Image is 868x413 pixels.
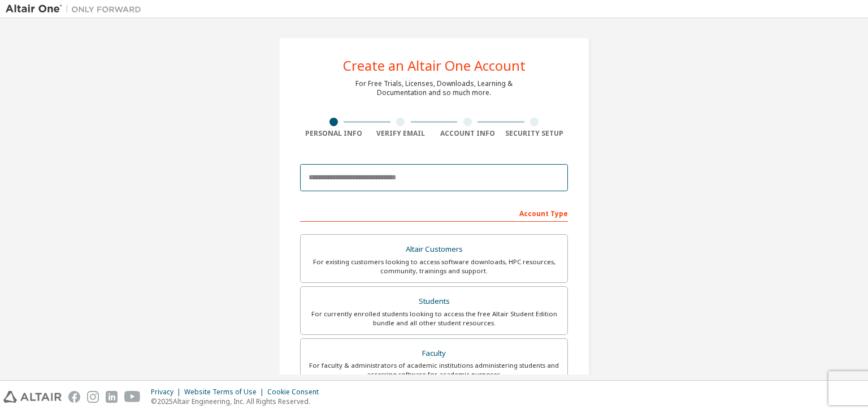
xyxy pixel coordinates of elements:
[124,391,141,403] img: youtube.svg
[3,391,62,403] img: altair_logo.svg
[106,391,118,403] img: linkedin.svg
[434,129,501,138] div: Account Info
[501,129,568,138] div: Security Setup
[343,59,526,72] div: Create an Altair One Account
[184,388,267,397] div: Website Terms of Use
[307,294,561,309] div: Students
[367,129,435,138] div: Verify Email
[307,346,561,362] div: Faculty
[300,204,568,222] div: Account Type
[307,257,561,276] div: For existing customers looking to access software downloads, HPC resources, community, trainings ...
[355,79,513,97] div: For Free Trials, Licenses, Downloads, Learning & Documentation and so much more.
[151,388,184,397] div: Privacy
[68,391,80,403] img: facebook.svg
[87,391,99,403] img: instagram.svg
[307,242,561,257] div: Altair Customers
[151,397,325,406] p: © 2025 Altair Engineering, Inc. All Rights Reserved.
[6,3,147,15] img: Altair One
[300,129,367,138] div: Personal Info
[267,388,325,397] div: Cookie Consent
[307,309,561,328] div: For currently enrolled students looking to access the free Altair Student Edition bundle and all ...
[307,361,561,379] div: For faculty & administrators of academic institutions administering students and accessing softwa...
